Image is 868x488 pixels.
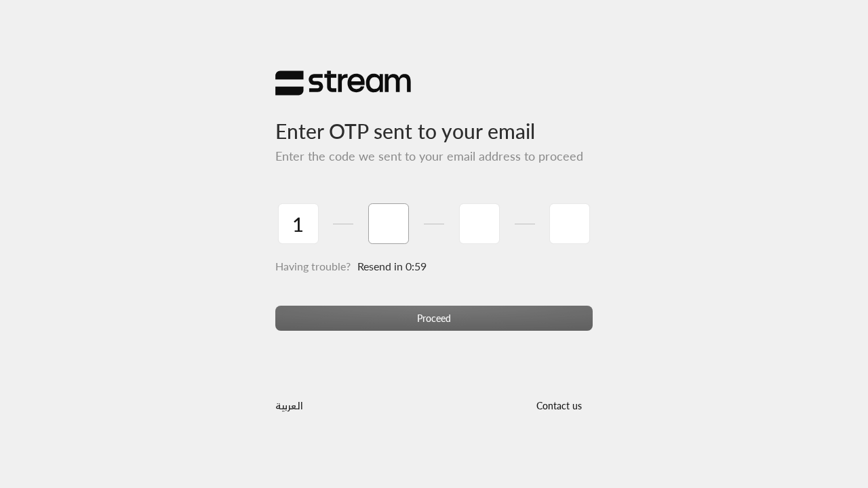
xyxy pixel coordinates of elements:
[525,392,593,418] button: Contact us
[275,70,411,96] img: Stream Logo
[275,149,593,164] h5: Enter the code we sent to your email address to proceed
[357,260,427,272] span: Resend in 0:59
[275,96,593,143] h3: Enter OTP sent to your email
[525,400,593,411] a: Contact us
[275,392,303,418] a: العربية
[275,260,351,272] span: Having trouble?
